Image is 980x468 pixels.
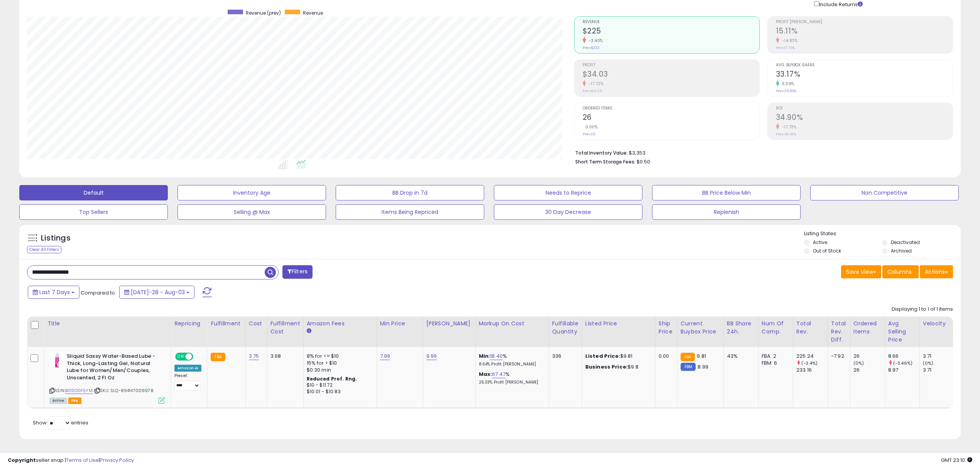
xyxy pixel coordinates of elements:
button: Save View [841,265,881,278]
div: BB Share 24h. [727,320,755,336]
div: 0.00 [659,353,671,360]
div: Num of Comp. [762,320,790,336]
small: Amazon Fees. [307,328,311,335]
th: The percentage added to the cost of goods (COGS) that forms the calculator for Min & Max prices. [475,316,549,347]
p: Listing States: [804,230,961,237]
small: Prev: 29.86% [776,89,796,93]
small: -17.73% [779,124,797,130]
h2: $225 [583,27,759,37]
button: Needs to Reprice [494,185,642,200]
span: Compared to: [81,289,116,296]
h5: Listings [41,233,71,244]
div: Title [47,320,168,328]
a: 9.99 [426,352,437,360]
span: Profit [583,63,759,67]
div: $0.30 min [307,367,371,374]
button: [DATE]-28 - Aug-03 [119,286,194,299]
div: 3.71 [923,367,954,374]
span: All listings currently available for purchase on Amazon [49,397,67,404]
div: seller snap | | [8,457,134,464]
div: Total Rev. Diff. [831,320,847,344]
a: Privacy Policy [100,456,134,464]
li: $3,353 [575,148,948,157]
h2: 26 [583,113,759,123]
div: $10.01 - $10.83 [307,389,371,395]
p: 8.64% Profit [PERSON_NAME] [479,362,543,367]
button: Non Competitive [810,185,959,200]
small: -17.72% [586,81,604,87]
b: Min: [479,352,490,360]
small: FBM [681,363,696,371]
div: Min Price [380,320,420,328]
span: Revenue [583,20,759,24]
div: 8.97 [888,367,919,374]
button: Top Sellers [19,204,168,220]
div: Total Rev. [796,320,825,336]
span: [DATE]-28 - Aug-03 [131,288,185,296]
a: Terms of Use [66,456,99,464]
div: Repricing [174,320,204,328]
small: Prev: 42.42% [776,132,796,136]
img: 41tRHLlCBIL._SL40_.jpg [49,353,65,368]
span: 2025-08-11 23:10 GMT [941,456,972,464]
p: 25.33% Profit [PERSON_NAME] [479,380,543,385]
span: Revenue (prev) [246,10,281,16]
small: 11.09% [779,81,794,87]
button: BB Price Below Min [652,185,801,200]
h2: 34.90% [776,113,953,123]
div: 43% [727,353,752,360]
div: 3.71 [923,353,954,360]
span: Ordered Items [583,106,759,111]
a: 3.75 [249,352,259,360]
small: Prev: 26 [583,132,595,136]
small: FBA [211,353,225,361]
span: Profit [PERSON_NAME] [776,20,953,24]
label: Active [813,239,827,246]
div: [PERSON_NAME] [426,320,472,328]
small: (-3.46%) [893,360,912,366]
span: Last 7 Days [39,288,70,296]
button: BB Drop in 7d [336,185,484,200]
div: Amazon AI [174,365,201,372]
button: Columns [882,265,919,278]
div: Current Buybox Price [681,320,720,336]
div: 8% for <= $10 [307,353,371,360]
b: Reduced Prof. Rng. [307,375,357,382]
span: ROI [776,106,953,111]
button: 30 Day Decrease [494,204,642,220]
button: Selling @ Max [177,204,326,220]
a: 7.99 [380,352,390,360]
div: Fulfillment [211,320,242,328]
b: Sliquid Sassy Water-Based Lube - Thick, Long-Lasting Gel, Natural Lube for Women/Men/Couples, Uns... [67,353,161,383]
div: $9.81 [585,353,649,360]
small: Prev: $41.36 [583,89,602,93]
a: B01EO0F5YM [65,387,93,394]
button: Last 7 Days [28,286,79,299]
button: Filters [282,265,313,279]
small: FBA [681,353,695,361]
div: 15% for > $10 [307,360,371,367]
span: | SKU: SLQ-894147009978 [94,387,154,394]
span: ON [176,354,186,360]
div: FBM: 6 [762,360,787,367]
span: OFF [192,354,204,360]
span: Revenue [303,10,323,16]
small: Prev: 17.74% [776,45,795,50]
b: Business Price: [585,363,628,370]
span: $0.50 [637,158,650,165]
div: Listed Price [585,320,652,328]
div: Fulfillable Quantity [552,320,579,336]
span: Columns [887,268,912,276]
div: Ship Price [659,320,674,336]
button: Replenish [652,204,801,220]
strong: Copyright [8,456,36,464]
div: 233.16 [796,367,828,374]
a: 18.40 [490,352,503,360]
button: Default [19,185,168,200]
div: Cost [249,320,264,328]
div: 8.66 [888,353,919,360]
span: FBA [68,397,81,404]
div: Amazon Fees [307,320,373,328]
div: 3.68 [270,353,297,360]
div: -7.92 [831,353,844,360]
